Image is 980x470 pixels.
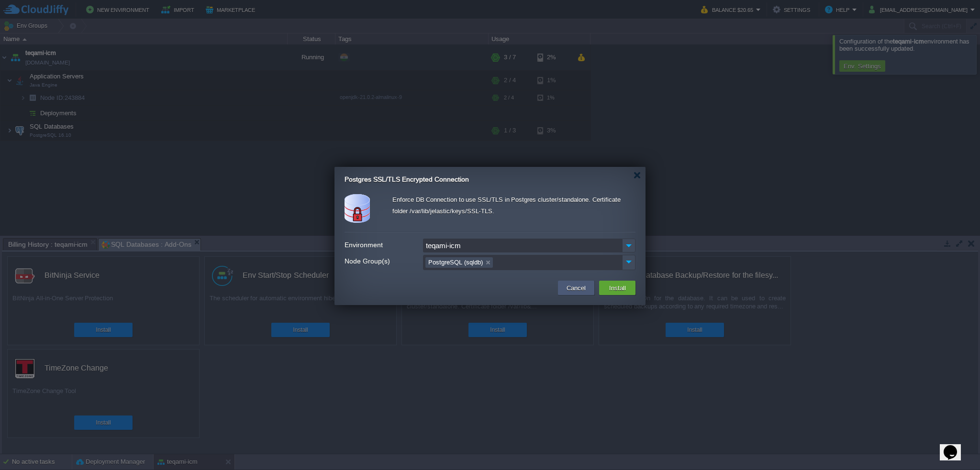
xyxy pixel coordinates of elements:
[606,282,629,294] button: Install
[392,194,635,220] div: Enforce DB Connection to use SSL/TLS in Postgres cluster/standalone. Certificate folder /var/lib/...
[425,257,493,268] li: PostgreSQL (sqldb)
[345,255,422,268] label: Node Group(s)
[940,432,970,460] iframe: chat widget
[345,194,370,223] img: postgres-ssl-logo.svg
[345,239,422,251] label: Environment
[345,175,469,183] span: Postgres SSL/TLS Encrypted Connection
[564,282,589,294] button: Cancel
